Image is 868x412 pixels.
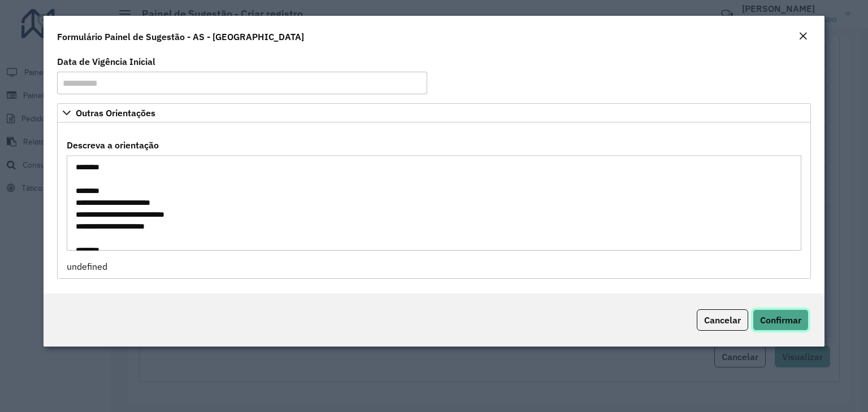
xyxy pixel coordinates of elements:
button: Close [795,29,811,44]
em: Fechar [798,32,808,41]
a: Outras Orientações [57,103,811,122]
span: Outras Orientações [76,108,155,117]
span: Confirmar [760,314,801,326]
label: Descreva a orientação [67,138,159,152]
label: Data de Vigência Inicial [57,55,155,68]
span: undefined [67,261,107,272]
button: Cancelar [697,309,748,331]
h4: Formulário Painel de Sugestão - AS - [GEOGRAPHIC_DATA] [57,30,304,43]
span: Cancelar [704,314,741,326]
div: Outras Orientações [57,122,811,279]
button: Confirmar [753,309,809,331]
